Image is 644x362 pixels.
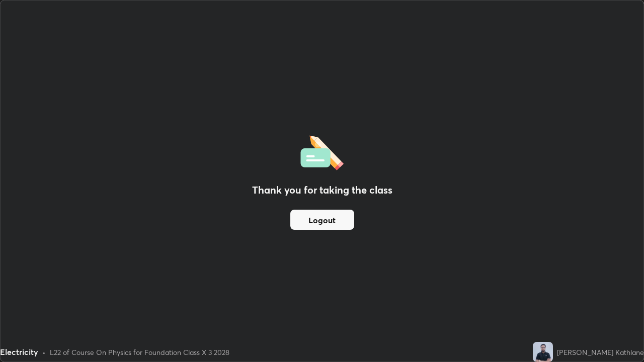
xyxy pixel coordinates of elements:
div: [PERSON_NAME] Kathlane [557,347,644,357]
button: Logout [290,210,354,230]
img: offlineFeedback.1438e8b3.svg [300,132,344,170]
img: 191c609c7ab1446baba581773504bcda.jpg [533,342,553,362]
h2: Thank you for taking the class [252,183,392,198]
div: L22 of Course On Physics for Foundation Class X 3 2028 [50,347,229,357]
div: • [42,347,46,357]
